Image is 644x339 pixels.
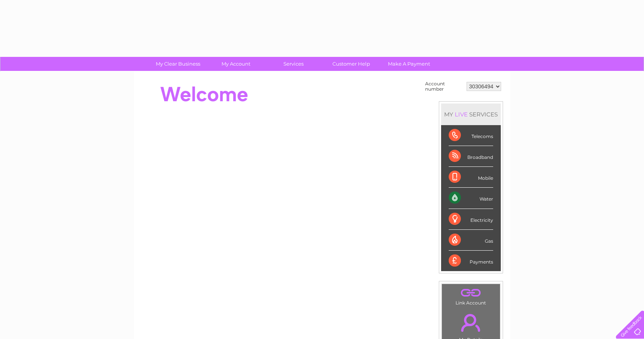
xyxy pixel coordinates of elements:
td: Link Account [441,284,500,308]
div: Broadband [449,146,493,167]
a: Customer Help [320,57,383,71]
div: MY SERVICES [441,104,501,125]
div: Mobile [449,167,493,188]
div: Water [449,188,493,209]
div: Gas [449,230,493,251]
div: Payments [449,251,493,271]
a: My Account [204,57,267,71]
a: . [444,309,498,336]
a: Services [262,57,325,71]
a: Make A Payment [378,57,440,71]
div: Electricity [449,209,493,230]
div: Telecoms [449,125,493,146]
div: LIVE [453,111,469,118]
a: . [444,286,498,299]
td: Account number [423,79,465,94]
a: My Clear Business [147,57,209,71]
